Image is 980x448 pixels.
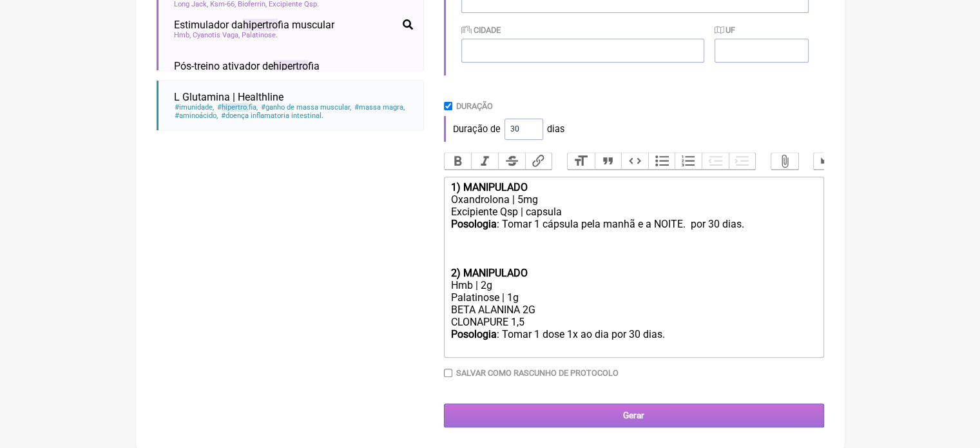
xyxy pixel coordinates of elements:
button: Bullets [648,153,675,170]
span: hipertro [243,19,278,31]
button: Heading [568,153,595,170]
div: Palatinose | 1g [450,291,816,304]
button: Italic [471,153,498,170]
span: Hmb [174,31,191,39]
div: Hmb | 2g [450,279,816,291]
strong: 2) MANIPULADO [450,267,527,279]
input: Gerar [444,404,824,427]
div: : Tomar 1 dose 1x ao dia por 30 dias. [450,328,816,353]
span: Estimulador da fia muscular [174,19,334,31]
strong: 1) MANIPULADO [450,181,527,193]
span: doença inflamatoria intestinal [220,112,324,120]
button: Increase Level [729,153,756,170]
button: Code [621,153,648,170]
span: Pós-treino ativador de fia [174,60,320,72]
span: hipertro [273,60,308,72]
button: Quote [595,153,622,170]
label: Cidade [461,25,501,35]
strong: Posologia [450,218,496,230]
span: Palatinose [242,31,278,39]
span: dias [547,124,564,135]
button: Strikethrough [498,153,525,170]
span: massa magra [354,103,405,112]
button: Numbers [675,153,702,170]
label: Duração [456,101,493,111]
span: hipertro [222,103,249,112]
span: fia [216,103,258,112]
button: Undo [814,153,841,170]
button: Link [525,153,552,170]
button: Decrease Level [702,153,729,170]
span: Cyanotis Vaga [193,31,240,39]
span: aminoácido [174,112,218,120]
div: BETA ALANINA 2G CLONAPURE 1,5 [450,304,816,328]
div: Excipiente Qsp | capsula [450,206,816,218]
span: ganho de massa muscular [260,103,352,112]
span: L Glutamina | Healthline [174,91,283,103]
span: imunidade [174,103,215,112]
strong: Posologia [450,328,496,340]
div: : Tomar 1 cápsula pela manhã e a NOITE. por 30 dias. [450,218,816,267]
label: Salvar como rascunho de Protocolo [456,368,619,378]
div: Oxandrolona | 5mg [450,193,816,206]
label: UF [715,25,735,35]
button: Attach Files [771,153,798,170]
span: Duração de [453,124,501,135]
button: Bold [445,153,472,170]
